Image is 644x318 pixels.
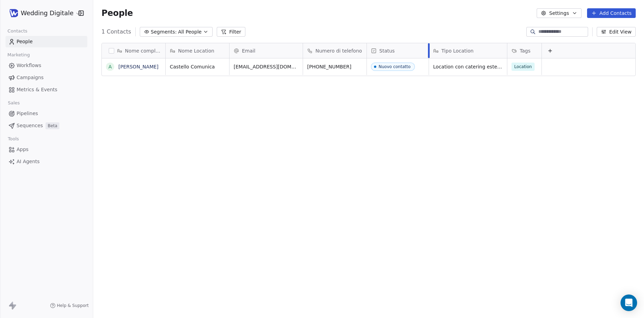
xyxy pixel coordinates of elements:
span: Castello Comunica [170,63,225,70]
span: Marketing [4,50,33,60]
div: A [108,63,112,71]
span: Contacts [4,26,30,36]
div: Nome completo [102,43,165,58]
span: Help & Support [57,303,89,308]
span: Nome Location [178,47,214,54]
a: Pipelines [6,108,87,119]
span: Sequences [17,122,43,129]
a: Workflows [6,60,87,71]
a: Help & Support [50,303,89,308]
a: People [6,36,87,47]
span: Sales [5,98,23,108]
span: Workflows [17,62,41,69]
div: Nuovo contatto [379,64,411,69]
span: All People [178,28,202,36]
span: Apps [17,146,29,153]
span: Metrics & Events [17,86,57,93]
button: Edit View [597,27,636,37]
span: Beta [46,122,59,129]
span: AI Agents [17,158,40,165]
span: Tipo Location [441,47,474,54]
a: Metrics & Events [6,84,87,95]
div: Email [230,43,303,58]
div: grid [166,58,636,307]
button: Add Contacts [587,8,636,18]
span: Campaigns [17,74,43,81]
a: AI Agents [6,156,87,167]
button: Wedding Digitale [8,7,74,19]
button: Settings [537,8,581,18]
div: Status [367,43,429,58]
span: Nome completo [125,47,161,54]
span: Location [511,63,535,71]
div: Nome Location [166,43,229,58]
a: Campaigns [6,72,87,83]
span: Segments: [151,28,177,36]
span: People [101,8,133,18]
a: SequencesBeta [6,120,87,131]
span: Pipelines [17,110,38,117]
span: Wedding Digitale [21,9,74,18]
div: Open Intercom Messenger [621,294,637,311]
span: Status [379,47,395,54]
a: Apps [6,144,87,155]
span: Numero di telefono [315,47,362,54]
span: 1 Contacts [101,28,131,36]
span: Tags [520,47,530,54]
div: Numero di telefono [303,43,367,58]
div: Tipo Location [429,43,507,58]
span: Location con catering esterno [433,63,503,70]
div: grid [102,58,166,307]
a: [PERSON_NAME] [118,64,158,69]
span: People [17,38,33,45]
div: Tags [507,43,541,58]
span: Email [242,47,255,54]
span: [PHONE_NUMBER] [307,63,362,70]
img: WD-pittogramma.png [10,9,18,17]
span: Tools [5,134,22,144]
button: Filter [217,27,245,37]
span: [EMAIL_ADDRESS][DOMAIN_NAME] [234,63,299,70]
